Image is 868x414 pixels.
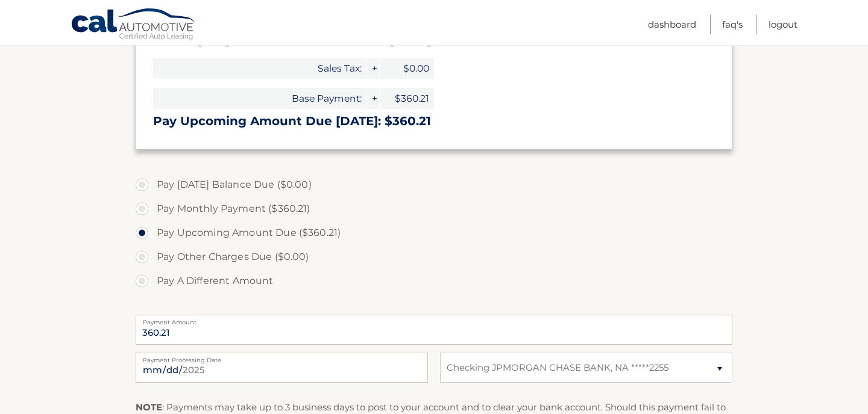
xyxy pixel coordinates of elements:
[153,88,366,109] span: Base Payment:
[71,8,197,43] a: Cal Automotive
[136,221,732,245] label: Pay Upcoming Amount Due ($360.21)
[136,245,732,269] label: Pay Other Charges Due ($0.00)
[136,353,428,362] label: Payment Processing Date
[380,58,434,79] span: $0.00
[153,58,366,79] span: Sales Tax:
[769,14,797,34] a: Logout
[136,315,732,345] input: Payment Amount
[136,173,732,197] label: Pay [DATE] Balance Due ($0.00)
[136,353,428,383] input: Payment Date
[153,114,715,129] h3: Pay Upcoming Amount Due [DATE]: $360.21
[722,14,743,34] a: FAQ's
[380,88,434,109] span: $360.21
[136,315,732,324] label: Payment Amount
[136,197,732,221] label: Pay Monthly Payment ($360.21)
[367,88,379,109] span: +
[367,58,379,79] span: +
[136,401,162,413] strong: NOTE
[136,269,732,293] label: Pay A Different Amount
[648,14,696,34] a: Dashboard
